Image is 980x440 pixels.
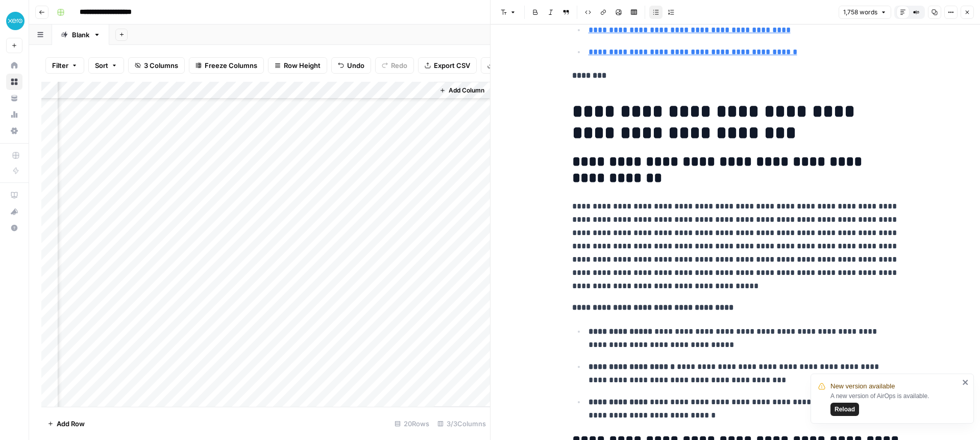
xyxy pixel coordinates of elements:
div: What's new? [7,204,22,219]
button: Redo [375,57,414,74]
a: Browse [6,74,22,90]
span: Freeze Columns [205,60,257,71]
div: 20 Rows [390,415,433,432]
div: A new version of AirOps is available. [830,391,959,416]
button: Sort [88,57,124,74]
span: Reload [835,405,855,414]
span: Filter [52,60,68,71]
img: XeroOps Logo [6,12,24,30]
span: Redo [391,60,407,71]
button: What's new? [6,203,22,220]
span: 3 Columns [144,60,178,71]
div: Blank [72,30,89,40]
span: Export CSV [434,60,470,71]
button: Add Row [41,415,91,432]
span: New version available [830,381,895,391]
button: 1,758 words [839,6,891,19]
span: 1,758 words [843,8,877,17]
a: Your Data [6,90,22,106]
span: Add Row [57,419,85,429]
button: close [962,378,969,386]
button: 3 Columns [128,57,185,74]
button: Export CSV [418,57,477,74]
a: Settings [6,123,22,139]
a: Usage [6,106,22,123]
span: Undo [347,60,364,71]
button: Filter [45,57,84,74]
button: Freeze Columns [189,57,264,74]
a: Home [6,57,22,74]
button: Workspace: XeroOps [6,8,22,34]
a: AirOps Academy [6,187,22,203]
button: Add Column [435,84,488,97]
span: Add Column [449,86,484,95]
button: Undo [331,57,371,74]
button: Help + Support [6,220,22,236]
button: Row Height [268,57,327,74]
span: Sort [95,60,108,71]
a: Blank [52,25,109,45]
div: 3/3 Columns [433,415,490,432]
button: Reload [830,403,859,416]
span: Row Height [284,60,321,71]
